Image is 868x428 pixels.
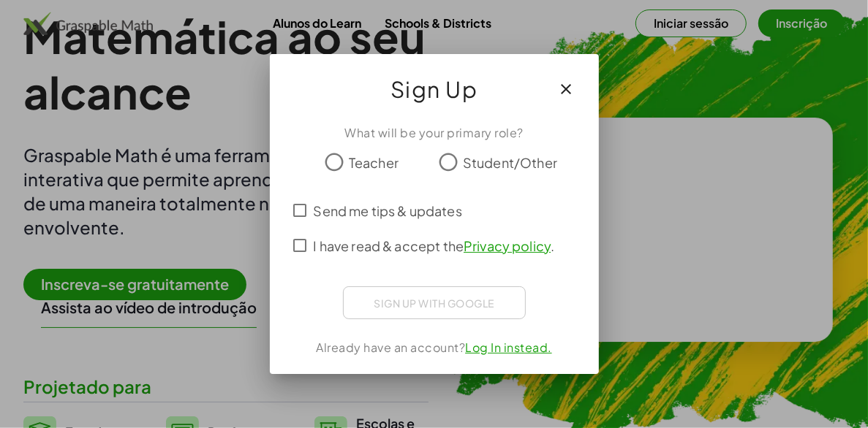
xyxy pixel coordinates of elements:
a: Log In instead. [465,340,552,355]
span: Teacher [349,153,399,172]
span: Send me tips & updates [314,201,462,221]
span: I have read & accept the . [314,236,555,256]
span: Student/Other [463,153,557,172]
a: Privacy policy [464,237,551,254]
div: What will be your primary role? [287,124,581,142]
span: Sign Up [390,72,478,107]
div: Already have an account? [287,339,581,356]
